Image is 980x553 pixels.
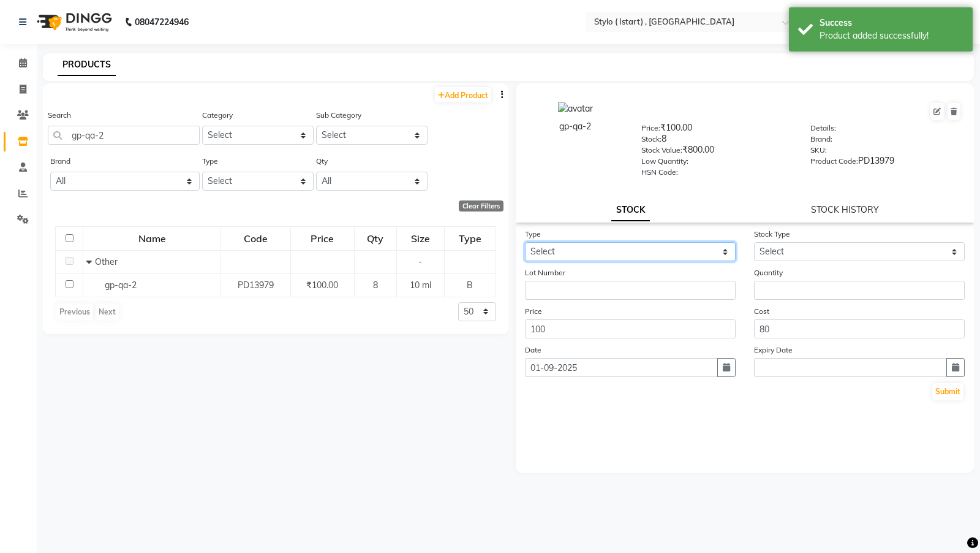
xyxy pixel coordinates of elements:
div: 8 [641,132,793,150]
label: Stock: [641,134,661,145]
span: B [467,280,473,291]
button: Submit [932,383,963,400]
label: Cost [754,306,769,317]
div: gp-qa-2 [528,120,623,133]
label: Stock Value: [641,145,682,156]
label: Category [202,110,233,121]
div: Product added successfully! [820,29,963,42]
div: Success [820,17,963,29]
span: Collapse Row [86,256,95,267]
label: Stock Type [754,229,790,240]
a: STOCK [611,199,650,221]
label: Brand: [810,134,832,145]
a: PRODUCTS [58,54,116,76]
a: STOCK HISTORY [811,204,879,215]
span: - [418,256,422,267]
div: Type [445,227,495,250]
span: 10 ml [410,280,431,291]
div: ₹100.00 [641,121,793,139]
div: Clear Filters [459,200,503,212]
label: Type [525,229,541,240]
label: Date [525,345,541,356]
label: Product Code: [810,156,858,167]
label: Brand [50,156,70,167]
img: avatar [558,102,593,115]
img: logo [31,5,115,39]
label: HSN Code: [641,167,678,178]
a: Add Product [435,87,491,102]
div: Size [398,227,443,250]
label: Lot Number [525,267,565,278]
div: Price [292,227,353,250]
span: gp-qa-2 [105,280,137,291]
div: ₹800.00 [641,143,793,161]
b: 08047224946 [135,5,189,39]
label: Price: [641,123,660,134]
div: Name [84,227,220,250]
label: Price [525,306,542,317]
label: Quantity [754,267,783,278]
span: Other [95,256,118,267]
label: Expiry Date [754,345,793,356]
div: Qty [355,227,396,250]
span: ₹100.00 [306,280,338,291]
span: 8 [373,280,378,291]
div: PD13979 [810,154,962,172]
div: Code [222,227,290,250]
label: Low Quantity: [641,156,688,167]
label: Sub Category [316,110,361,121]
span: PD13979 [238,280,274,291]
label: Search [48,110,71,121]
label: SKU: [810,145,827,156]
input: Search by product name or code [48,126,200,145]
label: Type [202,156,218,167]
label: Details: [810,123,836,134]
label: Qty [316,156,328,167]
